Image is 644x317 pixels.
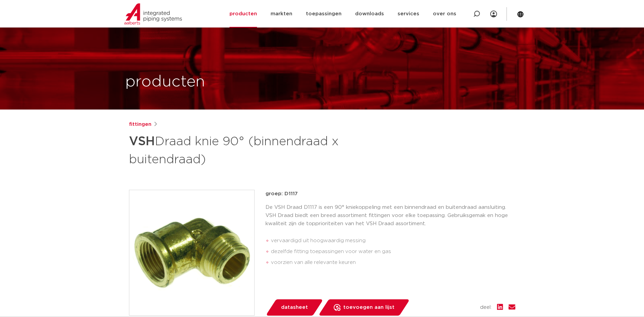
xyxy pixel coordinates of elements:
[265,299,323,316] a: datasheet
[129,190,254,315] img: Product Image for VSH Draad knie 90° (binnendraad x buitendraad)
[271,235,515,246] li: vervaardigd uit hoogwaardig messing
[265,203,515,228] p: De VSH Draad D1117 is een 90° kniekoppeling met een binnendraad en buitendraad aansluiting. VSH D...
[129,120,151,129] a: fittingen
[281,302,308,313] span: datasheet
[343,302,394,313] span: toevoegen aan lijst
[125,71,205,93] h1: producten
[129,131,384,168] h1: Draad knie 90° (binnendraad x buitendraad)
[480,303,492,312] span: deel:
[265,190,515,198] p: groep: D1117
[129,135,155,148] strong: VSH
[271,257,515,268] li: voorzien van alle relevante keuren
[271,246,515,257] li: dezelfde fitting toepassingen voor water en gas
